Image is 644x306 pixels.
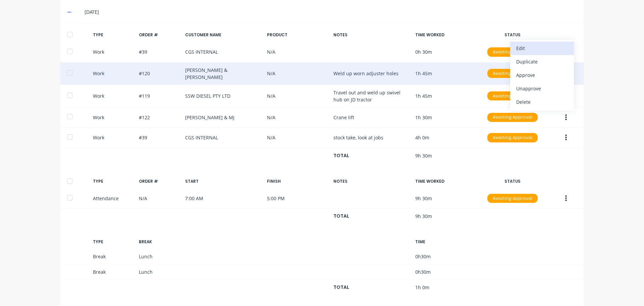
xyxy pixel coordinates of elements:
[93,239,134,245] div: TYPE
[516,43,568,53] div: Edit
[516,70,568,80] div: Approve
[267,32,328,38] div: PRODUCT
[487,47,538,57] div: Awaiting Approval
[333,32,410,38] div: NOTES
[333,178,410,184] div: NOTES
[93,32,134,38] div: TYPE
[139,239,180,245] div: BREAK
[139,32,180,38] div: ORDER #
[482,178,543,184] div: STATUS
[185,178,262,184] div: START
[487,69,538,78] div: Awaiting Approval
[139,178,180,184] div: ORDER #
[487,113,538,122] div: Awaiting Approval
[487,91,538,101] div: Awaiting Approval
[487,194,538,203] div: Awaiting Approval
[415,178,476,184] div: TIME WORKED
[185,32,262,38] div: CUSTOMER NAME
[93,178,134,184] div: TYPE
[516,84,568,93] div: Unapprove
[516,97,568,107] div: Delete
[85,8,577,16] div: [DATE]
[516,57,568,67] div: Duplicate
[267,178,328,184] div: FINISH
[415,32,476,38] div: TIME WORKED
[487,133,538,142] div: Awaiting Approval
[482,32,543,38] div: STATUS
[415,239,476,245] div: TIME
